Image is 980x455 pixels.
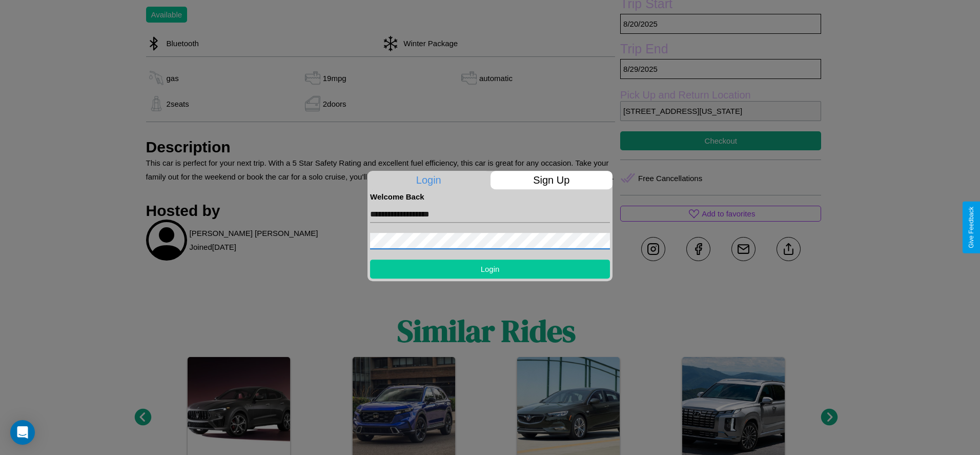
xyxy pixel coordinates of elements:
[370,260,610,279] button: Login
[10,420,35,445] div: Open Intercom Messenger
[968,207,975,248] div: Give Feedback
[491,171,613,189] p: Sign Up
[367,171,490,189] p: Login
[370,192,610,201] h4: Welcome Back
